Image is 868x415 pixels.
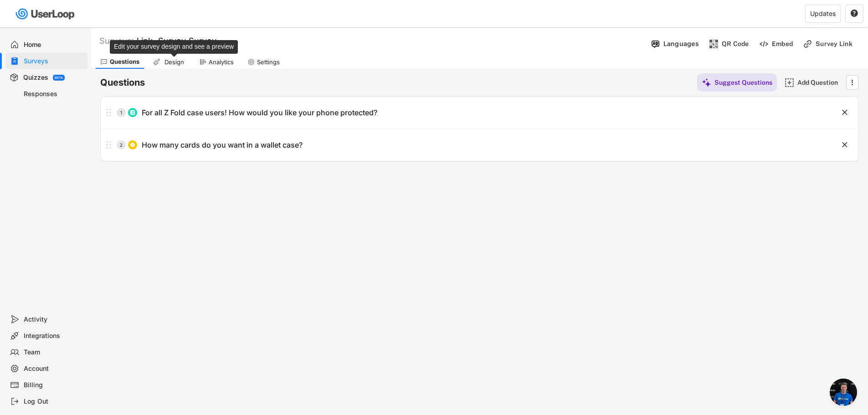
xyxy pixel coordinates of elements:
[840,140,849,149] button: 
[24,90,84,98] div: Responses
[130,110,135,115] img: ListMajor.svg
[816,40,861,48] div: Survey Link
[651,39,660,49] img: Language%20Icon.svg
[137,36,216,46] font: Link Survey Survey
[24,332,84,340] div: Integrations
[24,381,84,389] div: Billing
[722,40,749,48] div: QR Code
[709,39,719,49] img: ShopcodesMajor.svg
[209,58,234,66] div: Analytics
[714,78,772,87] div: Suggest Questions
[842,140,847,149] text: 
[663,40,699,48] div: Languages
[830,379,857,406] div: Open chat
[772,40,793,48] div: Embed
[842,108,847,117] text: 
[24,41,84,49] div: Home
[117,143,126,147] div: 2
[24,397,84,406] div: Log Out
[257,58,280,66] div: Settings
[130,142,135,148] img: CircleTickMinorWhite.svg
[23,73,48,82] div: Quizzes
[840,108,849,117] button: 
[847,76,857,89] button: 
[810,10,836,17] div: Updates
[803,39,812,49] img: LinkMinor.svg
[163,58,185,66] div: Design
[142,108,377,118] div: For all Z Fold case users! How would you like your phone protected?
[702,78,711,87] img: MagicMajor%20%28Purple%29.svg
[851,9,858,17] text: 
[14,5,78,23] img: userloop-logo-01.svg
[110,58,139,66] div: Questions
[797,78,843,87] div: Add Question
[24,315,84,324] div: Activity
[850,10,858,18] button: 
[852,77,853,87] text: 
[117,110,126,115] div: 1
[24,348,84,357] div: Team
[24,364,84,373] div: Account
[55,76,63,79] div: BETA
[759,39,769,49] img: EmbedMinor.svg
[142,140,303,150] div: How many cards do you want in a wallet case?
[99,36,134,46] div: Surveys
[24,57,84,66] div: Surveys
[785,78,794,87] img: AddMajor.svg
[100,77,145,89] h6: Questions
